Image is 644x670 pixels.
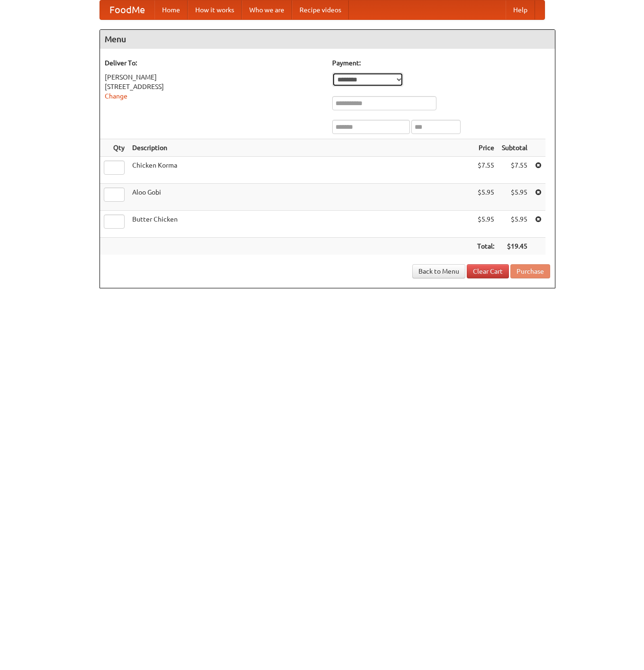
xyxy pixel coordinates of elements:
th: $19.45 [498,238,531,255]
td: Aloo Gobi [128,184,473,211]
button: Purchase [510,264,550,278]
a: Who we are [242,0,292,19]
a: How it works [188,0,242,19]
h5: Deliver To: [105,58,323,68]
th: Qty [100,139,128,157]
td: $7.55 [473,157,498,184]
th: Description [128,139,473,157]
th: Subtotal [498,139,531,157]
a: FoodMe [100,0,154,19]
td: $5.95 [473,184,498,211]
a: Help [506,0,535,19]
a: Change [105,92,127,100]
h4: Menu [100,30,555,49]
a: Back to Menu [412,264,465,278]
a: Recipe videos [292,0,349,19]
div: [STREET_ADDRESS] [105,82,323,91]
td: $5.95 [498,184,531,211]
td: $5.95 [498,211,531,238]
th: Total: [473,238,498,255]
a: Home [154,0,188,19]
div: [PERSON_NAME] [105,72,323,82]
th: Price [473,139,498,157]
a: Clear Cart [467,264,509,278]
td: $5.95 [473,211,498,238]
td: $7.55 [498,157,531,184]
td: Butter Chicken [128,211,473,238]
td: Chicken Korma [128,157,473,184]
h5: Payment: [332,58,550,68]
